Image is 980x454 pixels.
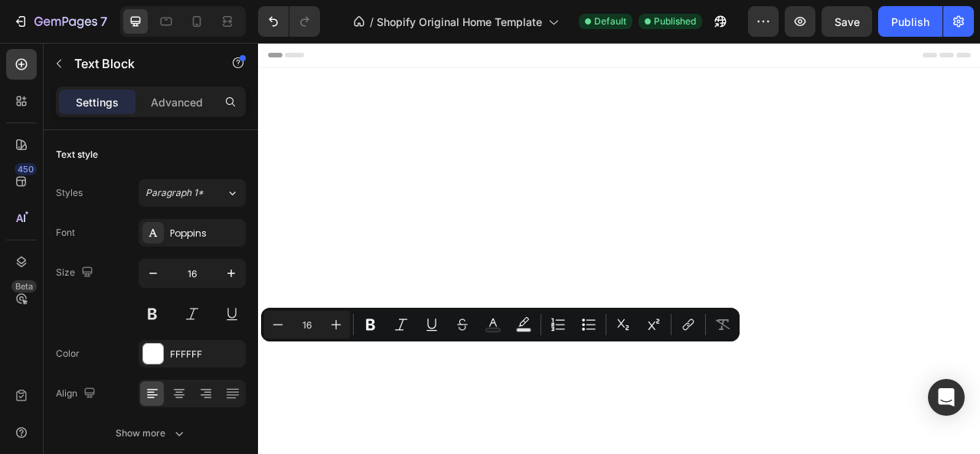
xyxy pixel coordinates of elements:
div: Undo/Redo [258,6,320,37]
span: Paragraph 1* [145,186,204,200]
p: Settings [76,94,119,110]
p: 7 [100,12,107,31]
p: Text Block [74,54,204,73]
button: 7 [6,6,114,37]
div: Publish [891,14,929,30]
span: Shopify Original Home Template [377,14,542,30]
div: FFFFFF [170,348,242,361]
div: Font [56,226,75,240]
button: Paragraph 1* [139,179,246,207]
button: Publish [878,6,942,37]
div: Styles [56,186,83,200]
p: Advanced [151,94,203,110]
div: Align [56,384,99,404]
button: Show more [56,420,246,447]
div: Size [56,263,96,283]
span: Published [654,15,696,28]
div: Text style [56,148,98,162]
div: Editor contextual toolbar [261,308,740,341]
div: Show more [116,426,187,441]
div: Open Intercom Messenger [928,379,965,416]
div: Beta [11,280,37,292]
span: / [370,14,374,30]
div: Poppins [170,227,242,240]
iframe: Design area [258,43,980,454]
div: Color [56,347,80,361]
div: 450 [15,163,37,175]
button: Save [822,6,872,37]
span: Default [594,15,626,28]
span: Save [835,15,860,28]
